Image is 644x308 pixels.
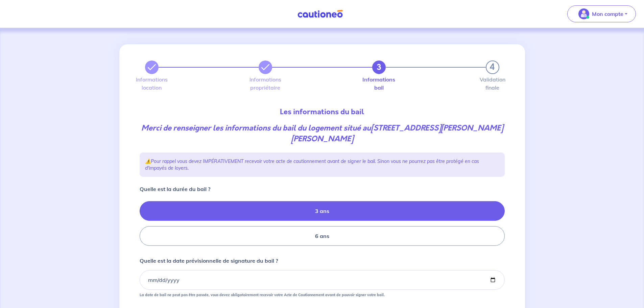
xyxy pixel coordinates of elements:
[592,10,623,18] p: Mon compte
[140,201,505,221] label: 3 ans
[140,185,210,193] p: Quelle est la durée du bail ?
[372,61,386,74] button: 3
[372,77,386,90] label: Informations bail
[145,158,499,171] p: ⚠️
[295,10,345,18] img: Cautioneo
[486,77,499,90] label: Validation finale
[140,270,505,290] input: contract-date-placeholder
[578,8,589,19] img: illu_account_valid_menu.svg
[140,257,278,265] p: Quelle est la date prévisionnelle de signature du bail ?
[145,77,159,90] label: Informations location
[145,158,479,171] em: Pour rappel vous devez IMPÉRATIVEMENT recevoir votre acte de cautionnement avant de signer le bai...
[291,123,503,144] strong: [STREET_ADDRESS][PERSON_NAME][PERSON_NAME]
[567,5,636,22] button: illu_account_valid_menu.svgMon compte
[140,106,505,117] p: Les informations du bail
[140,292,385,297] strong: La date de bail ne peut pas être passée, vous devez obligatoirement recevoir votre Acte de Cautio...
[259,77,272,90] label: Informations propriétaire
[141,123,503,144] em: Merci de renseigner les informations du bail du logement situé au
[140,226,505,246] label: 6 ans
